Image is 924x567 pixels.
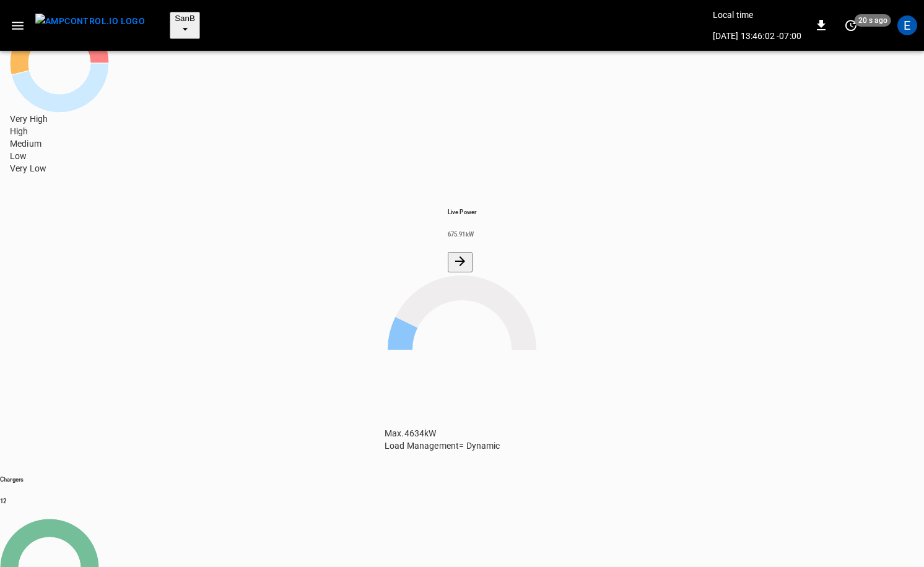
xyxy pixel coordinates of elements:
img: ampcontrol.io logo [35,14,145,29]
span: Low [10,151,27,161]
span: Load Management = Dynamic [385,441,500,451]
button: SanB [170,12,200,39]
span: 20 s ago [855,14,891,27]
span: Max. 4634 kW [385,428,437,438]
span: Very High [10,114,48,124]
span: SanB [175,14,195,23]
button: set refresh interval [841,15,861,35]
span: High [10,126,28,136]
span: Very Low [10,163,46,173]
button: menu [30,10,150,41]
button: Energy Overview [448,252,473,272]
h6: 675.91 kW [448,230,477,238]
p: Local time [713,9,801,21]
h6: Live Power [448,208,477,216]
div: profile-icon [897,15,917,35]
span: Medium [10,139,41,149]
p: [DATE] 13:46:02 -07:00 [713,30,801,42]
